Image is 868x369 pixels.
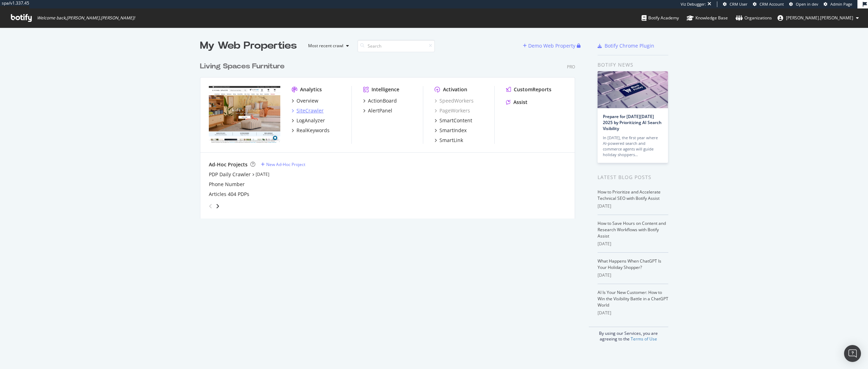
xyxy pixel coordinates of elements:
a: LogAnalyzer [292,117,325,124]
div: By using our Services, you are agreeing to the [589,327,668,342]
a: Assist [506,99,527,106]
div: Latest Blog Posts [598,173,668,181]
span: laura.giuliari [786,15,853,21]
div: ActionBoard [368,97,397,104]
span: Admin Page [830,1,852,7]
div: Activation [443,86,467,93]
span: Welcome back, [PERSON_NAME].[PERSON_NAME] ! [37,15,135,21]
a: What Happens When ChatGPT Is Your Holiday Shopper? [598,258,661,270]
a: Terms of Use [631,336,657,342]
a: How to Save Hours on Content and Research Workflows with Botify Assist [598,220,666,239]
a: [DATE] [256,171,269,177]
div: Intelligence [371,86,399,93]
div: AlertPanel [368,107,392,114]
div: New Ad-Hoc Project [266,161,305,167]
a: CustomReports [506,86,551,93]
div: Assist [513,99,527,106]
div: [DATE] [598,310,668,316]
div: Viz Debugger: [681,1,706,7]
img: livingspaces.com [209,86,280,143]
a: How to Prioritize and Accelerate Technical SEO with Botify Assist [598,189,661,201]
div: SiteCrawler [296,107,324,114]
a: AlertPanel [363,107,392,114]
span: CRM Account [760,1,784,7]
div: Organizations [736,14,772,21]
a: SiteCrawler [292,107,324,114]
div: [DATE] [598,272,668,278]
div: angle-right [215,203,220,210]
div: [DATE] [598,203,668,209]
div: Analytics [300,86,322,93]
a: Organizations [736,8,772,27]
div: [DATE] [598,241,668,247]
div: CustomReports [514,86,551,93]
div: Open Intercom Messenger [844,345,861,362]
div: LogAnalyzer [296,117,325,124]
div: SmartContent [439,117,472,124]
a: Demo Web Property [523,43,577,49]
div: Most recent crawl [308,44,343,48]
a: CRM User [723,1,748,7]
div: grid [200,53,581,219]
div: Knowledge Base [687,14,728,21]
div: Ad-Hoc Projects [209,161,248,168]
a: SmartLink [435,137,463,144]
a: Knowledge Base [687,8,728,27]
a: Admin Page [824,1,852,7]
a: Prepare for [DATE][DATE] 2025 by Prioritizing AI Search Visibility [603,113,662,131]
a: SmartContent [435,117,472,124]
img: Prepare for Black Friday 2025 by Prioritizing AI Search Visibility [598,71,668,108]
a: Botify Academy [642,8,679,27]
div: Botify news [598,61,668,69]
a: Articles 404 PDPs [209,191,249,198]
span: Open in dev [796,1,818,7]
button: Demo Web Property [523,40,577,51]
div: Pro [567,64,575,70]
a: CRM Account [753,1,784,7]
div: Overview [296,97,318,104]
div: In [DATE], the first year where AI-powered search and commerce agents will guide holiday shoppers… [603,135,663,158]
div: SmartIndex [439,127,467,134]
a: PageWorkers [435,107,470,114]
a: New Ad-Hoc Project [261,161,305,167]
div: Demo Web Property [528,42,575,49]
a: Overview [292,97,318,104]
a: SmartIndex [435,127,467,134]
a: Open in dev [789,1,818,7]
a: RealKeywords [292,127,330,134]
a: AI Is Your New Customer: How to Win the Visibility Battle in a ChatGPT World [598,289,668,308]
div: angle-left [206,201,215,212]
button: Most recent crawl [302,40,352,51]
div: Botify Chrome Plugin [605,42,654,49]
span: CRM User [730,1,748,7]
div: SmartLink [439,137,463,144]
a: ActionBoard [363,97,397,104]
div: My Web Properties [200,39,297,53]
div: RealKeywords [296,127,330,134]
a: Living Spaces Furniture [200,61,287,72]
input: Search [357,40,435,52]
a: Botify Chrome Plugin [598,42,654,49]
button: [PERSON_NAME].[PERSON_NAME] [772,12,864,24]
div: Living Spaces Furniture [200,61,285,72]
a: PDP Daily Crawler [209,171,251,178]
a: Phone Number [209,181,245,188]
a: SpeedWorkers [435,97,474,104]
div: Botify Academy [642,14,679,21]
